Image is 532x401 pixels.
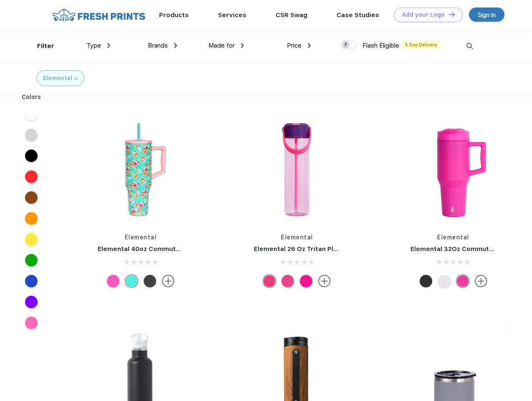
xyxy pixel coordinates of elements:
[75,77,78,80] img: filter_cancel.svg
[148,42,168,49] span: Brands
[85,114,196,225] img: func=resize&h=266
[50,8,148,22] img: fo%20logo%202.webp
[241,43,244,48] img: dropdown.png
[478,10,496,20] div: Sign in
[281,275,294,287] div: Pink Checkers
[276,11,307,19] a: CSR Swag
[125,234,157,241] a: Elemental
[174,43,177,48] img: dropdown.png
[402,11,445,18] div: Add your Logo
[218,11,246,19] a: Services
[162,275,175,287] img: more.svg
[308,43,311,48] img: dropdown.png
[254,245,392,253] a: Elemental 26 Oz Tritan Plastic Water Bottle
[449,12,455,17] img: DT
[318,275,331,287] img: more.svg
[208,42,235,49] span: Made for
[107,43,110,48] img: dropdown.png
[463,39,476,53] img: desktop_search.svg
[456,275,469,287] div: Hot Pink
[420,275,432,287] div: Black
[300,275,312,287] div: Hot pink
[410,245,524,253] a: Elemental 32Oz Commuter Tumbler
[125,275,138,287] div: Vintage flower
[287,42,301,49] span: Price
[403,41,440,48] span: 5 Day Delivery
[43,74,72,83] div: Elemental
[98,245,211,253] a: Elemental 40oz Commuter Tumbler
[398,114,509,225] img: func=resize&h=266
[241,114,352,225] img: func=resize&h=266
[281,234,313,241] a: Elemental
[86,42,101,49] span: Type
[15,93,48,102] div: Colors
[159,11,189,19] a: Products
[475,275,487,287] img: more.svg
[107,275,119,287] div: Hot Pink Drip
[437,234,469,241] a: Elemental
[144,275,156,287] div: Gunmetal
[37,41,54,51] div: Filter
[438,275,451,287] div: Matte White
[263,275,276,287] div: Berries Blast
[362,42,399,49] span: Flash Eligible
[469,8,504,22] a: Sign in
